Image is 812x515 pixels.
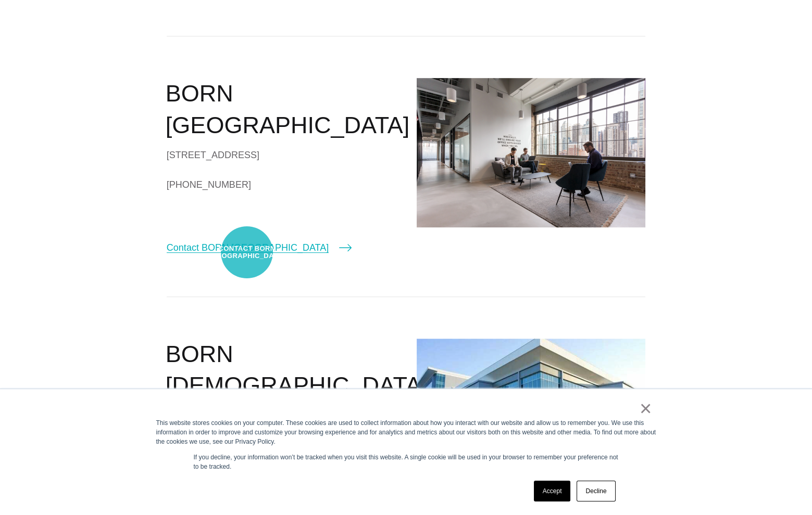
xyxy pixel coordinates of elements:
[577,481,615,501] a: Decline
[166,78,396,141] h2: BORN [GEOGRAPHIC_DATA]
[194,453,619,471] p: If you decline, your information won’t be tracked when you visit this website. A single cookie wi...
[167,177,396,192] a: [PHONE_NUMBER]
[156,418,656,446] div: This website stores cookies on your computer. These cookies are used to collect information about...
[534,481,571,501] a: Accept
[166,339,396,402] h2: BORN [DEMOGRAPHIC_DATA]
[640,404,652,413] a: ×
[167,240,352,255] a: Contact BORN [GEOGRAPHIC_DATA]
[167,147,396,163] div: [STREET_ADDRESS]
